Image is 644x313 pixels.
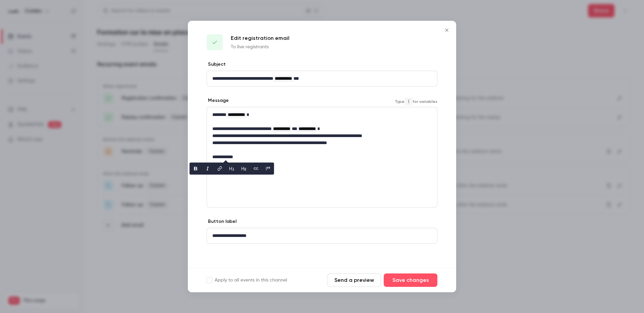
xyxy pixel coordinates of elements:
[207,277,287,284] label: Apply to all events in this channel
[207,97,229,104] label: Message
[440,23,453,37] button: Close
[231,34,289,42] p: Edit registration email
[207,71,437,86] div: editor
[263,163,273,174] button: blockquote
[207,107,437,165] div: editor
[207,218,236,225] label: Button label
[327,273,381,287] button: Send a preview
[202,163,213,174] button: italic
[190,163,201,174] button: bold
[214,163,225,174] button: link
[207,228,437,243] div: editor
[384,273,437,287] button: Save changes
[405,98,413,106] code: {
[207,61,226,68] label: Subject
[231,44,289,50] p: To live registrants
[395,98,437,106] span: Type for variables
